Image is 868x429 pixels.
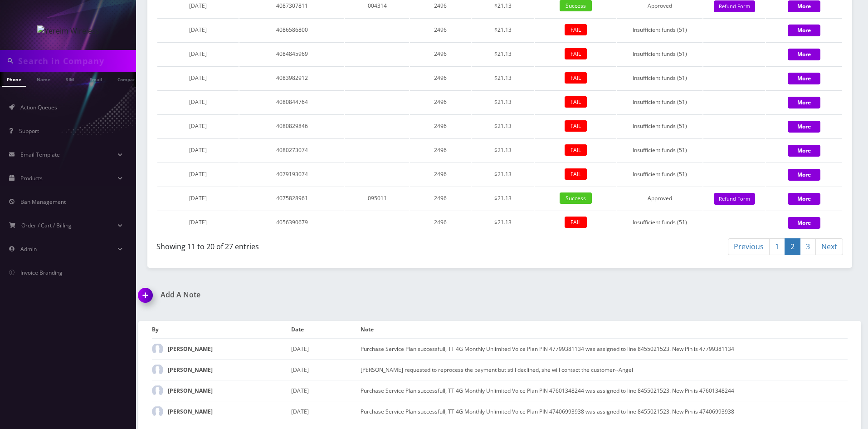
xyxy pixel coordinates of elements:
button: More [788,73,820,84]
button: Refund Form [714,0,755,13]
img: Yereim Wireless [37,25,99,36]
td: 2496 [410,187,471,210]
span: Support [19,127,39,135]
span: Success [560,192,592,204]
span: FAIL [565,144,587,156]
button: More [788,121,820,133]
strong: [PERSON_NAME] [168,408,213,415]
button: More [788,169,820,181]
td: Insufficient funds (51) [617,18,702,41]
td: $21.13 [472,66,534,89]
td: [DATE] [291,359,361,380]
td: 4080829846 [239,114,344,138]
span: [DATE] [189,26,207,34]
td: $21.13 [472,42,534,65]
span: [DATE] [189,194,207,202]
div: Showing 11 to 20 of 27 entries [156,237,493,252]
td: $21.13 [472,18,534,41]
a: Next [815,238,843,255]
button: More [788,193,820,205]
span: Products [20,174,43,182]
span: Action Queues [20,104,57,111]
td: 4056390679 [239,211,344,234]
button: More [788,25,820,36]
a: Name [32,72,55,86]
td: $21.13 [472,163,534,186]
td: Insufficient funds (51) [617,66,702,89]
td: $21.13 [472,114,534,138]
a: SIM [61,72,78,86]
th: Note [361,321,848,338]
td: 4084845969 [239,42,344,65]
span: [DATE] [189,218,207,226]
span: FAIL [565,168,587,180]
td: 2496 [410,66,471,89]
span: FAIL [565,120,587,132]
span: [DATE] [189,170,207,178]
strong: [PERSON_NAME] [168,366,213,374]
span: [DATE] [189,98,207,106]
span: Invoice Branding [20,269,63,276]
a: Add A Note [138,291,493,299]
span: [DATE] [189,122,207,130]
input: Search in Company [18,52,134,69]
td: 2496 [410,90,471,113]
span: FAIL [565,48,587,59]
td: Insufficient funds (51) [617,114,702,138]
td: [DATE] [291,380,361,401]
button: More [788,49,820,60]
button: Refund Form [714,193,755,205]
td: 2496 [410,42,471,65]
td: 4079193074 [239,163,344,186]
td: Insufficient funds (51) [617,138,702,162]
td: 4083982912 [239,66,344,89]
strong: [PERSON_NAME] [168,387,213,394]
td: 2496 [410,163,471,186]
td: Insufficient funds (51) [617,90,702,113]
th: Date [291,321,361,338]
a: Previous [728,238,770,255]
td: 4080273074 [239,138,344,162]
th: By [152,321,291,338]
a: 1 [769,238,785,255]
span: [DATE] [189,50,207,58]
span: Ban Management [20,198,66,206]
span: Admin [20,245,37,253]
a: 3 [800,238,816,255]
span: [DATE] [189,74,207,82]
span: FAIL [565,72,587,84]
td: 2496 [410,138,471,162]
td: 4075828961 [239,187,344,210]
button: More [788,217,820,229]
td: [DATE] [291,401,361,422]
span: FAIL [565,217,587,228]
td: 4080844764 [239,90,344,113]
td: Insufficient funds (51) [617,163,702,186]
td: Purchase Service Plan successfull, TT 4G Monthly Unlimited Voice Plan PIN 47406993938 was assigne... [361,401,848,422]
span: [DATE] [189,146,207,154]
td: $21.13 [472,211,534,234]
a: Email [85,72,107,86]
td: 095011 [345,187,409,210]
button: More [788,97,820,108]
td: 2496 [410,211,471,234]
td: [PERSON_NAME] requested to reprocess the payment but still declined, she will contact the custome... [361,359,848,380]
td: 2496 [410,114,471,138]
td: Purchase Service Plan successfull, TT 4G Monthly Unlimited Voice Plan PIN 47601348244 was assigne... [361,380,848,401]
td: 2496 [410,18,471,41]
td: Approved [617,187,702,210]
a: Company [113,72,143,86]
td: Insufficient funds (51) [617,211,702,234]
button: More [788,0,820,12]
td: $21.13 [472,138,534,162]
span: [DATE] [189,2,207,10]
td: [DATE] [291,338,361,359]
td: 4086586800 [239,18,344,41]
span: Order / Cart / Billing [21,222,72,229]
td: Purchase Service Plan successfull, TT 4G Monthly Unlimited Voice Plan PIN 47799381134 was assigne... [361,338,848,359]
button: More [788,145,820,157]
strong: [PERSON_NAME] [168,345,213,353]
td: $21.13 [472,90,534,113]
span: FAIL [565,96,587,108]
